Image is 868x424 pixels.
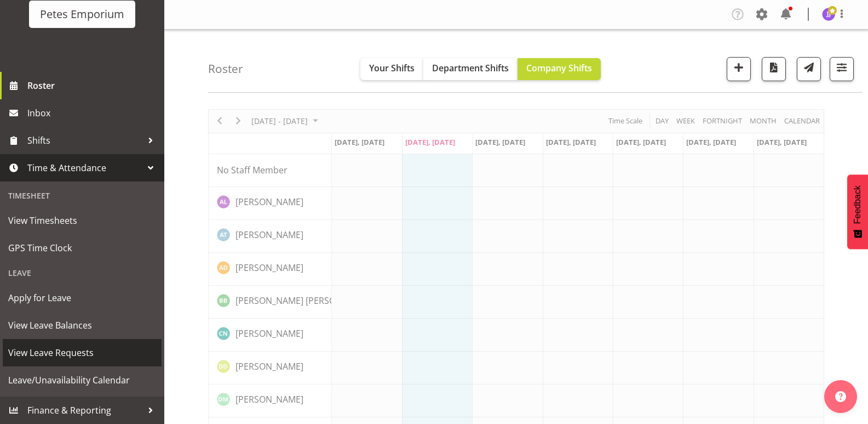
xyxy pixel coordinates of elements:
span: Feedback [853,185,863,224]
span: Time & Attendance [27,160,142,176]
button: Company Shifts [518,58,601,80]
span: GPS Time Clock [8,240,156,256]
span: Inbox [27,105,159,121]
h4: Roster [208,63,243,75]
span: View Timesheets [8,212,156,229]
span: Finance & Reporting [27,402,142,419]
button: Feedback - Show survey [847,174,868,249]
span: Department Shifts [432,62,509,74]
span: Your Shifts [369,62,415,74]
button: Department Shifts [423,58,518,80]
span: Shifts [27,132,142,149]
span: Apply for Leave [8,290,156,306]
span: View Leave Requests [8,344,156,361]
a: View Leave Balances [3,312,162,339]
a: View Leave Requests [3,339,162,366]
span: Company Shifts [526,62,592,74]
a: Apply for Leave [3,284,162,312]
div: Leave [3,262,162,284]
button: Filter Shifts [830,57,854,81]
div: Timesheet [3,184,162,207]
span: Roster [27,77,159,94]
button: Your Shifts [360,58,423,80]
a: Leave/Unavailability Calendar [3,366,162,394]
button: Add a new shift [727,57,751,81]
a: GPS Time Clock [3,234,162,262]
div: Petes Emporium [40,6,124,22]
img: help-xxl-2.png [835,391,846,402]
img: janelle-jonkers702.jpg [822,8,835,21]
span: View Leave Balances [8,317,156,333]
button: Download a PDF of the roster according to the set date range. [762,57,786,81]
button: Send a list of all shifts for the selected filtered period to all rostered employees. [797,57,821,81]
a: View Timesheets [3,207,162,234]
span: Leave/Unavailability Calendar [8,372,156,388]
